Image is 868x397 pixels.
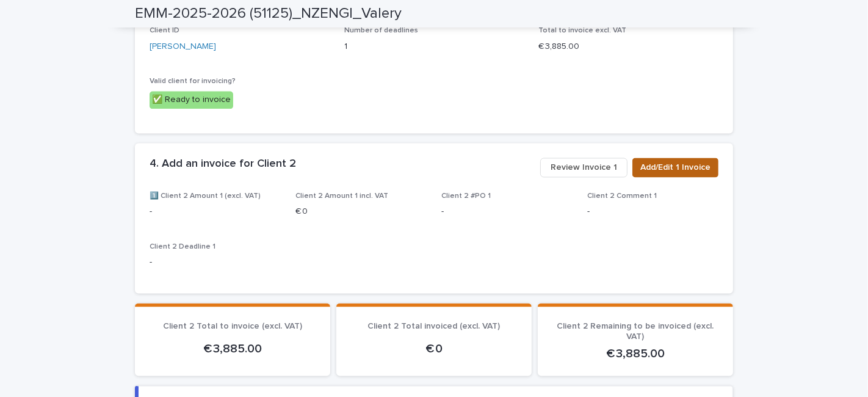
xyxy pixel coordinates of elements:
span: Client 2 Total invoiced (excl. VAT) [368,322,501,331]
p: 1 [344,41,524,54]
p: - [587,206,718,219]
p: € 3,885.00 [552,347,718,362]
button: Review Invoice 1 [540,158,627,178]
p: € 3,885.00 [150,342,316,357]
p: - [441,206,573,219]
span: Valid client for invoicing? [150,78,236,86]
p: € 0 [351,342,517,357]
p: - [150,206,281,219]
span: Client 2 Comment 1 [587,193,657,200]
p: € 3,885.00 [538,41,718,54]
button: Add/Edit 1 Invoice [632,158,718,178]
span: Review Invoice 1 [551,162,617,174]
div: ✅ Ready to invoice [150,92,233,109]
p: € 0 [295,206,427,219]
a: [PERSON_NAME] [150,41,216,54]
span: Client 2 Deadline 1 [150,244,215,251]
span: 1️⃣ Client 2 Amount 1 (excl. VAT) [150,193,261,200]
span: Add/Edit 1 Invoice [640,162,711,174]
h2: EMM-2025-2026 (51125)_NZENGI_Valery [135,5,402,23]
h2: 4. Add an invoice for Client 2 [150,158,296,172]
span: Client 2 Amount 1 incl. VAT [295,193,388,200]
span: Client 2 Remaining to be invoiced (excl. VAT) [557,322,714,341]
span: Total to invoice excl. VAT [538,27,626,35]
span: Client 2 #PO 1 [441,193,491,200]
p: - [150,257,281,269]
span: Client 2 Total to invoice (excl. VAT) [163,322,302,331]
span: Client ID [150,27,179,35]
span: Number of deadlines [344,27,418,35]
